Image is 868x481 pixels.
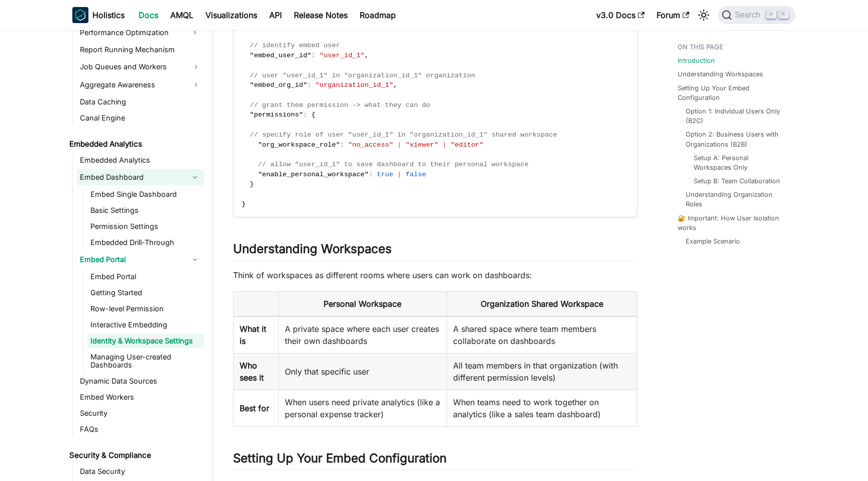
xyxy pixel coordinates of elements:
a: Embed Single Dashboard [87,187,204,201]
a: Dynamic Data Sources [77,374,204,388]
a: Data Caching [77,95,204,109]
a: Forum [650,7,695,23]
button: Switch between dark and light mode (currently light mode) [696,7,712,23]
td: A private space where each user creates their own dashboards [278,316,447,353]
td: A shared space where team members collaborate on dashboards [447,316,637,353]
strong: Best for [240,403,269,413]
span: "editor" [451,141,483,149]
a: Managing User-created Dashboards [87,350,204,372]
h2: Setting Up Your Embed Configuration [233,451,637,470]
a: Docs [133,7,164,23]
a: Row-level Permission [87,302,204,316]
td: All team members in that organization (with different permission levels) [447,353,637,390]
a: 🔐 Important: How User Isolation works [678,213,790,232]
span: , [393,81,397,89]
b: Holistics [92,9,125,21]
span: "no_access" [348,141,393,149]
button: Collapse sidebar category 'Embed Dashboard' [186,169,204,185]
span: "permissions" [250,111,303,118]
a: Embed Portal [87,270,204,284]
span: "enable_personal_workspace" [258,171,369,178]
button: Search (Command+K) [718,6,796,24]
p: Think of workspaces as different rooms where users can work on dashboards: [233,269,637,281]
span: // allow "user_id_1" to save dashboard to their personal workspace [258,161,528,168]
a: Embed Portal [77,252,186,268]
span: { [311,111,315,118]
a: Understanding Workspaces [678,69,763,79]
img: Holistics [72,7,88,23]
kbd: K [779,10,789,19]
span: Search [732,11,767,20]
span: : [307,81,311,89]
span: , [365,52,369,59]
a: HolisticsHolistics [72,7,125,23]
a: v3.0 Docs [590,7,650,23]
a: Security & Compliance [66,448,204,462]
a: Getting Started [87,286,204,300]
td: When users need private analytics (like a personal expense tracker) [278,390,447,426]
button: Collapse sidebar category 'Embed Portal' [186,252,204,268]
a: Permission Settings [87,219,204,233]
span: : [340,141,344,149]
a: Security [77,406,204,420]
a: Aggregate Awareness [77,77,204,93]
strong: Who sees it [240,360,264,383]
kbd: ⌘ [766,10,776,19]
td: Only that specific user [278,353,447,390]
a: API [263,7,288,23]
span: "org_workspace_role" [258,141,340,149]
a: Job Queues and Workers [77,59,204,75]
a: Setting Up Your Embed Configuration [678,83,790,102]
a: Setup B: Team Collaboration [694,176,780,186]
nav: Docs sidebar [62,30,213,481]
a: Canal Engine [77,111,204,125]
span: true [377,171,393,178]
a: Report Running Mechanism [77,43,204,57]
a: Example Scenario [686,236,740,246]
a: Embedded Drill-Through [87,235,204,250]
span: // grant them permission -> what they can do [250,101,430,109]
button: Expand sidebar category 'Performance Optimization' [186,25,204,41]
a: FAQs [77,422,204,436]
a: Embedded Analytics [77,153,204,167]
a: Identity & Workspace Settings [87,334,204,348]
h2: Understanding Workspaces [233,242,637,261]
span: : [303,111,307,118]
a: Performance Optimization [77,25,186,41]
a: Interactive Embedding [87,318,204,332]
a: Data Security [77,464,204,478]
span: // identify embed user [250,42,340,49]
span: // user "user_id_1" in "organization_id_1" organization [250,72,475,79]
a: AMQL [164,7,199,23]
span: } [242,200,246,208]
a: Embedded Analytics [66,137,204,151]
a: Option 1: Individual Users Only (B2C) [686,106,786,126]
span: : [369,171,373,178]
span: : [311,52,315,59]
span: // specify role of user "user_id_1" in "organization_id_1" shared workspace [250,131,557,139]
a: Introduction [678,56,715,65]
span: false [405,171,426,178]
span: "user_id_1" [319,52,365,59]
strong: What it is [240,324,266,346]
a: Release Notes [288,7,354,23]
a: Embed Dashboard [77,169,186,185]
span: | [397,141,401,149]
a: Understanding Organization Roles [686,190,786,209]
td: When teams need to work together on analytics (like a sales team dashboard) [447,390,637,426]
span: "embed_user_id" [250,52,311,59]
span: "embed_org_id" [250,81,307,89]
span: "viewer" [405,141,438,149]
a: Visualizations [199,7,263,23]
a: Setup A: Personal Workspaces Only [694,153,782,172]
th: Organization Shared Workspace [447,291,637,316]
th: Personal Workspace [278,291,447,316]
span: "organization_id_1" [315,81,393,89]
a: Roadmap [354,7,402,23]
a: Embed Workers [77,390,204,404]
a: Option 2: Business Users with Organizations (B2B) [686,130,786,149]
span: | [397,171,401,178]
span: | [443,141,447,149]
a: Basic Settings [87,203,204,217]
span: } [250,180,254,188]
